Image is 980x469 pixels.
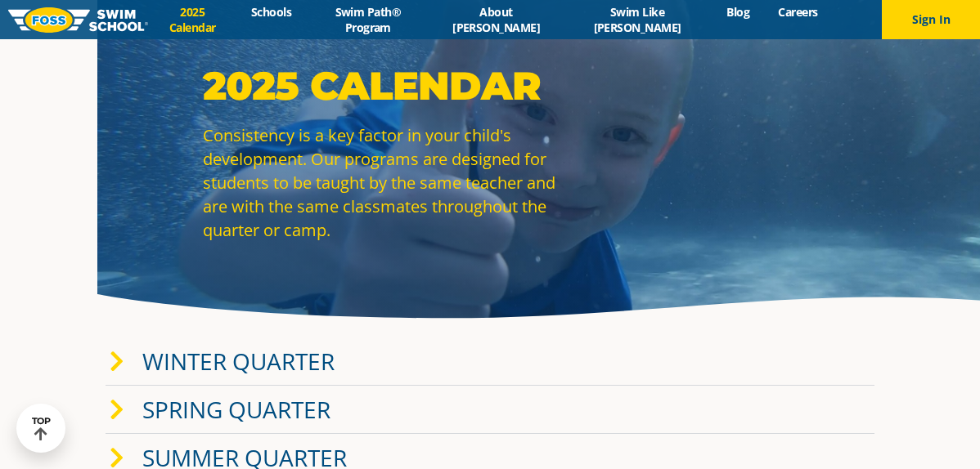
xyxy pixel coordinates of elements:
[142,394,330,425] a: Spring Quarter
[713,4,764,20] a: Blog
[148,4,237,35] a: 2025 Calendar
[237,4,306,20] a: Schools
[562,4,713,35] a: Swim Like [PERSON_NAME]
[306,4,430,35] a: Swim Path® Program
[142,346,335,377] a: Winter Quarter
[8,7,148,33] img: FOSS Swim School Logo
[764,4,832,20] a: Careers
[203,123,579,242] p: Consistency is a key factor in your child's development. Our programs are designed for students t...
[203,62,541,109] strong: 2025 Calendar
[430,4,562,35] a: About [PERSON_NAME]
[32,416,51,441] div: TOP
